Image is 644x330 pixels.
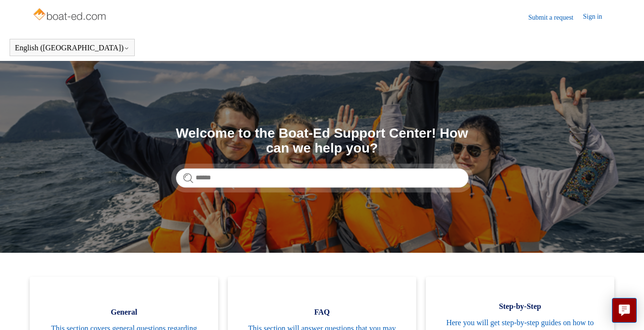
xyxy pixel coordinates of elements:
[44,306,204,318] span: General
[176,168,468,188] input: Search
[440,301,600,312] span: Step-by-Step
[176,126,468,156] h1: Welcome to the Boat-Ed Support Center! How can we help you?
[528,12,583,23] a: Submit a request
[15,44,129,52] button: English ([GEOGRAPHIC_DATA])
[242,306,402,318] span: FAQ
[583,12,612,23] a: Sign in
[32,6,108,25] img: Boat-Ed Help Center home page
[612,298,637,323] button: Live chat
